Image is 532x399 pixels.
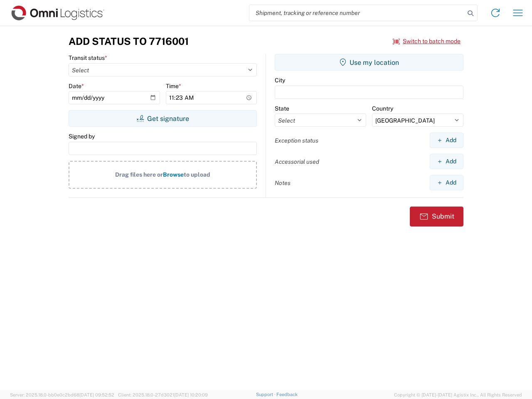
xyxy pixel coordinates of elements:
[184,171,210,178] span: to upload
[249,5,465,21] input: Shipment, tracking or reference number
[115,171,163,178] span: Drag files here or
[166,82,181,90] label: Time
[430,175,463,190] button: Add
[275,158,319,165] label: Accessorial used
[430,154,463,169] button: Add
[79,392,114,397] span: [DATE] 09:52:52
[163,171,184,178] span: Browse
[275,179,291,187] label: Notes
[275,137,318,144] label: Exception status
[69,54,107,62] label: Transit status
[10,392,114,397] span: Server: 2025.18.0-bb0e0c2bd68
[372,105,393,112] label: Country
[430,133,463,148] button: Add
[393,34,461,48] button: Switch to batch mode
[69,35,189,47] h3: Add Status to 7716001
[276,392,298,397] a: Feedback
[410,207,463,227] button: Submit
[275,54,463,71] button: Use my location
[69,133,95,140] label: Signed by
[275,105,289,112] label: State
[69,82,84,90] label: Date
[394,391,522,399] span: Copyright © [DATE]-[DATE] Agistix Inc., All Rights Reserved
[118,392,208,397] span: Client: 2025.18.0-27d3021
[256,392,277,397] a: Support
[275,76,285,84] label: City
[69,110,257,127] button: Get signature
[174,392,208,397] span: [DATE] 10:20:09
